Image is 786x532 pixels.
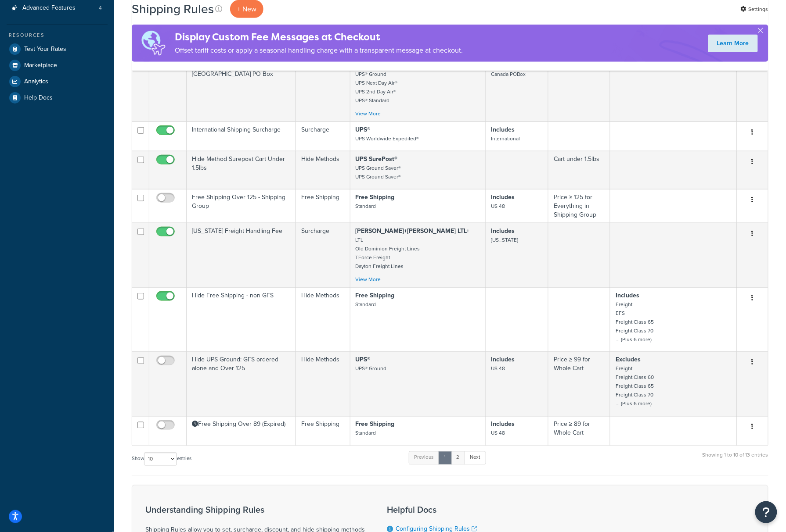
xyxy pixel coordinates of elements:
button: Open Resource Center [755,501,777,523]
strong: Free Shipping [356,193,395,202]
small: UPS Worldwide Expedited® [356,135,419,143]
small: Freight EFS Freight Class 65 Freight Class 70 ... (Plus 6 more) [616,300,654,343]
small: Standard [356,429,376,437]
strong: Excludes [616,355,641,364]
a: Next [465,451,486,464]
label: Show entries [132,453,191,466]
strong: UPS® [356,125,371,134]
h3: Helpful Docs [387,505,531,515]
small: Standard [356,300,376,308]
a: Learn More [708,35,758,52]
span: Marketplace [24,62,57,69]
strong: Includes [616,291,639,300]
a: View More [356,110,381,118]
small: Canada POBox [491,70,526,78]
td: Hide Method Surepost Cart Under 1.5lbs [187,151,296,189]
span: 4 [99,4,102,12]
td: Hide UPS Ground: GFS ordered alone and Over 125 [187,352,296,416]
td: Free Shipping [296,416,350,446]
td: Price ≥ 89 for Whole Cart [548,416,610,446]
span: Analytics [24,78,48,86]
h1: Shipping Rules [132,0,214,18]
small: UPS® Ground UPS Next Day Air® UPS 2nd Day Air® UPS® Standard [356,70,398,104]
small: International [491,135,520,143]
small: UPS® Ground [356,365,387,373]
small: LTL Old Dominion Freight Lines TForce Freight Dayton Freight Lines [356,236,420,270]
td: Hide Methods - [GEOGRAPHIC_DATA] PO Box [187,57,296,121]
strong: Includes [491,355,515,364]
strong: Includes [491,193,515,202]
td: Price ≥ 125 for Everything in Shipping Group [548,189,610,223]
h3: Understanding Shipping Rules [145,505,365,515]
div: Resources [7,32,108,39]
td: Hide Methods [296,287,350,352]
strong: Includes [491,420,515,429]
strong: Includes [491,226,515,236]
td: [US_STATE] Freight Handling Fee [187,223,296,287]
small: US 48 [491,365,505,373]
small: US 48 [491,202,505,210]
small: US 48 [491,429,505,437]
strong: Free Shipping [356,291,395,300]
small: UPS Ground Saver® UPS Ground Saver® [356,164,401,181]
small: Freight Freight Class 60 Freight Class 65 Freight Class 70 ... (Plus 6 more) [616,365,654,408]
small: Standard [356,202,376,210]
select: Showentries [144,453,177,466]
td: Hide Methods [296,352,350,416]
a: Analytics [7,74,108,89]
a: Previous [409,451,440,464]
td: Surcharge [296,223,350,287]
td: Hide Methods [296,57,350,121]
div: Showing 1 to 10 of 13 entries [703,450,768,469]
td: Price ≥ 99 for Whole Cart [548,352,610,416]
a: Settings [741,3,768,15]
img: duties-banner-06bc72dcb5fe05cb3f9472aba00be2ae8eb53ab6f0d8bb03d382ba314ac3c341.png [132,25,175,62]
td: Free Shipping Over 125 - Shipping Group [187,189,296,223]
span: Advanced Features [22,4,76,12]
span: Help Docs [24,94,53,102]
td: Free Shipping [296,189,350,223]
strong: Includes [491,125,515,134]
p: Offset tariff costs or apply a seasonal handling charge with a transparent message at checkout. [175,44,463,57]
span: Test Your Rates [24,46,66,53]
a: Test Your Rates [7,41,108,57]
strong: UPS® [356,355,371,364]
td: Free Shipping Over 89 (Expired) [187,416,296,446]
td: Cart under 1.5lbs [548,151,610,189]
strong: Free Shipping [356,420,395,429]
a: 1 [439,451,452,464]
a: Marketplace [7,57,108,73]
strong: [PERSON_NAME]+[PERSON_NAME] LTL+ [356,226,470,236]
td: Surcharge [296,121,350,151]
a: View More [356,275,381,283]
td: International Shipping Surcharge [187,121,296,151]
a: Help Docs [7,90,108,106]
strong: UPS SurePost® [356,154,398,164]
small: [US_STATE] [491,236,519,244]
h4: Display Custom Fee Messages at Checkout [175,30,463,44]
a: 2 [451,451,465,464]
td: Hide Methods [296,151,350,189]
td: Hide Free Shipping - non GFS [187,287,296,352]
